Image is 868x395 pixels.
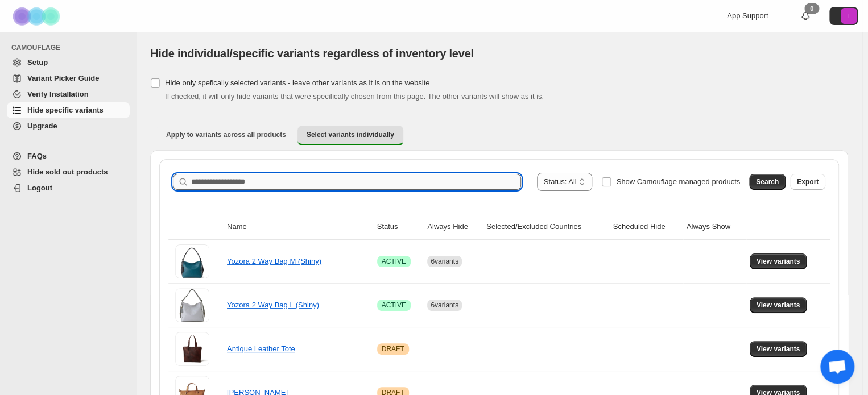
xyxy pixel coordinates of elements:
[175,244,209,278] img: Yozora 2 Way Bag M (Shiny)
[431,301,458,309] span: 6 variants
[804,3,819,14] div: 0
[227,301,319,309] a: Yozora 2 Way Bag L (Shiny)
[27,168,108,176] span: Hide sold out products
[307,130,394,139] span: Select variants individually
[157,126,295,144] button: Apply to variants across all products
[27,74,99,82] span: Variant Picker Guide
[7,86,130,102] a: Verify Installation
[374,214,424,240] th: Status
[7,102,130,118] a: Hide specific variants
[7,148,130,164] a: FAQs
[790,174,825,190] button: Export
[165,92,544,101] span: If checked, it will only hide variants that were specifically chosen from this page. The other va...
[800,10,811,22] a: 0
[175,288,209,322] img: Yozora 2 Way Bag L (Shiny)
[610,214,683,240] th: Scheduled Hide
[382,301,406,310] span: ACTIVE
[757,301,800,310] span: View variants
[7,70,130,86] a: Variant Picker Guide
[165,78,429,87] span: Hide only spefically selected variants - leave other variants as it is on the website
[797,177,819,186] span: Export
[227,344,295,353] a: Antique Leather Tote
[27,90,89,98] span: Verify Installation
[27,184,52,192] span: Logout
[483,214,609,240] th: Selected/Excluded Countries
[750,253,807,269] button: View variants
[27,152,47,160] span: FAQs
[750,297,807,313] button: View variants
[727,11,768,20] span: App Support
[382,257,406,266] span: ACTIVE
[27,58,48,66] span: Setup
[829,7,858,25] button: Avatar with initials T
[749,174,786,190] button: Search
[175,332,209,366] img: Antique Leather Tote
[7,118,130,134] a: Upgrade
[11,43,131,52] span: CAMOUFLAGE
[227,257,321,265] a: Yozora 2 Way Bag M (Shiny)
[150,47,474,60] span: Hide individual/specific variants regardless of inventory level
[847,13,851,19] text: T
[757,257,800,266] span: View variants
[616,177,740,186] span: Show Camouflage managed products
[224,214,374,240] th: Name
[431,257,458,265] span: 6 variants
[297,126,403,145] button: Select variants individually
[841,8,857,24] span: Avatar with initials T
[683,214,746,240] th: Always Show
[27,122,57,130] span: Upgrade
[756,177,779,186] span: Search
[9,1,66,32] img: Camouflage
[7,55,130,70] a: Setup
[382,344,404,354] span: DRAFT
[7,180,130,196] a: Logout
[166,130,286,139] span: Apply to variants across all products
[7,164,130,180] a: Hide sold out products
[820,350,854,384] div: Open chat
[750,341,807,357] button: View variants
[757,344,800,354] span: View variants
[424,214,483,240] th: Always Hide
[27,106,104,114] span: Hide specific variants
